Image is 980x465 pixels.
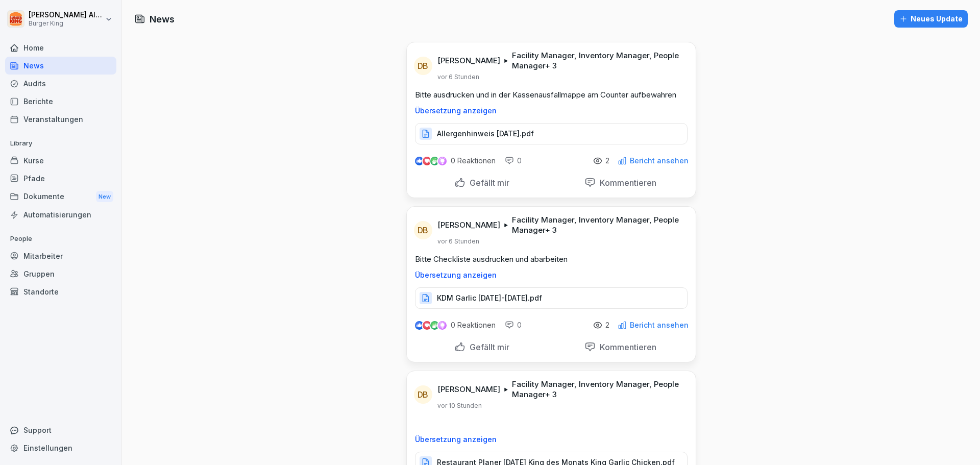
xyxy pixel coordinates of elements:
[505,320,522,330] div: 0
[415,254,688,265] p: Bitte Checkliste ausdrucken und abarbeiten
[5,265,116,283] a: Gruppen
[96,191,113,203] div: New
[150,12,175,26] h1: News
[596,342,656,352] p: Kommentieren
[605,157,609,165] p: 2
[5,39,116,57] a: Home
[415,132,688,142] a: Allergenhinweis [DATE].pdf
[29,20,103,27] p: Burger King
[430,321,439,330] img: celebrate
[438,321,447,330] img: inspiring
[437,293,542,303] p: KDM Garlic [DATE]-[DATE].pdf
[512,379,683,400] p: Facility Manager, Inventory Manager, People Manager + 3
[5,57,116,75] a: News
[5,169,116,187] a: Pfade
[414,57,432,75] div: DB
[5,92,116,110] a: Berichte
[630,157,689,165] p: Bericht ansehen
[5,187,116,206] a: DokumenteNew
[415,321,423,329] img: like
[437,73,479,81] p: vor 6 Stunden
[465,178,509,188] p: Gefällt mir
[437,129,534,139] p: Allergenhinweis [DATE].pdf
[423,157,431,165] img: love
[5,421,116,439] div: Support
[5,206,116,224] a: Automatisierungen
[5,152,116,169] a: Kurse
[437,384,500,395] p: [PERSON_NAME]
[451,321,496,329] p: 0 Reaktionen
[415,435,688,444] p: Übersetzung anzeigen
[451,157,496,165] p: 0 Reaktionen
[415,107,688,115] p: Übersetzung anzeigen
[630,321,689,329] p: Bericht ansehen
[894,10,968,28] button: Neues Update
[414,385,432,404] div: DB
[5,247,116,265] a: Mitarbeiter
[415,296,688,306] a: KDM Garlic [DATE]-[DATE].pdf
[5,439,116,457] a: Einstellungen
[415,271,688,279] p: Übersetzung anzeigen
[505,156,522,166] div: 0
[423,322,431,329] img: love
[5,187,116,206] div: Dokumente
[5,283,116,301] a: Standorte
[5,110,116,128] a: Veranstaltungen
[415,157,423,165] img: like
[5,135,116,152] p: Library
[512,51,683,71] p: Facility Manager, Inventory Manager, People Manager + 3
[430,157,439,165] img: celebrate
[414,221,432,239] div: DB
[437,56,500,66] p: [PERSON_NAME]
[5,75,116,92] a: Audits
[605,321,609,329] p: 2
[465,342,509,352] p: Gefällt mir
[437,402,482,410] p: vor 10 Stunden
[437,237,479,246] p: vor 6 Stunden
[438,156,447,165] img: inspiring
[512,215,683,235] p: Facility Manager, Inventory Manager, People Manager + 3
[415,89,688,101] p: Bitte ausdrucken und in der Kassenausfallmappe am Counter aufbewahren
[437,220,500,230] p: [PERSON_NAME]
[5,231,116,247] p: People
[596,178,656,188] p: Kommentieren
[29,11,103,19] p: [PERSON_NAME] Albakkour
[899,13,963,25] div: Neues Update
